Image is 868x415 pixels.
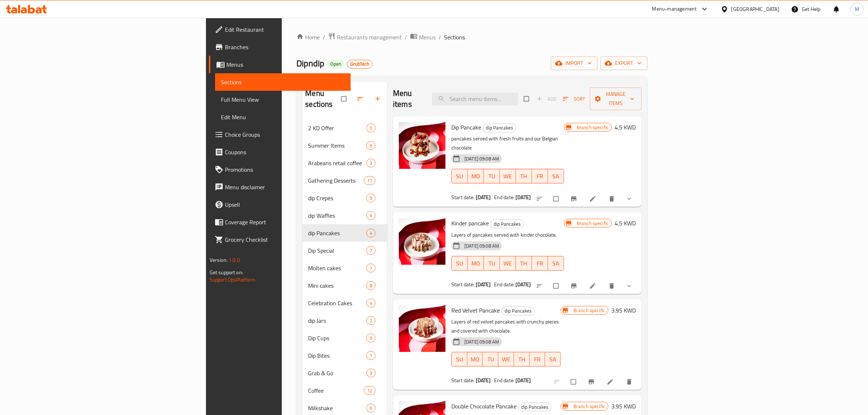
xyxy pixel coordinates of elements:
span: SA [551,258,561,269]
span: 4 [367,230,375,237]
a: Support.OpsPlatform [210,275,256,284]
svg: Show Choices [626,282,633,290]
span: Kinder pancake [451,218,489,229]
span: End date: [494,193,514,202]
div: dip Waffles6 [302,207,387,224]
span: SU [455,354,464,365]
button: TH [514,352,530,366]
p: Layers of red velvet pancakes with crunchy pieces and covered with chocolate. [451,317,561,336]
span: dip Pancakes [502,307,534,315]
div: Molten cakes7 [302,259,387,277]
b: [DATE] [515,193,531,202]
span: MO [471,258,481,269]
h2: Menu items [393,88,423,110]
span: Version: [210,255,227,265]
a: Edit Menu [215,108,351,126]
span: Summer Items [308,141,366,150]
a: Grocery Checklist [209,231,351,248]
span: Branches [225,43,345,51]
div: Dip Special7 [302,242,387,259]
div: items [366,246,375,255]
span: Branch specific [574,220,611,227]
span: FR [535,171,545,182]
span: FR [533,354,542,365]
span: TU [486,354,495,365]
span: Start date: [451,280,475,289]
span: Branch specific [571,403,608,410]
span: MO [471,171,481,182]
span: Coffee [308,386,363,395]
span: Sort sections [352,91,370,107]
span: import [557,59,592,68]
span: Upsell [225,200,345,209]
button: Sort [561,93,587,105]
a: Edit Restaurant [209,21,351,38]
div: items [366,369,375,377]
div: Gathering Desserts11 [302,172,387,189]
div: items [366,211,375,220]
li: / [439,33,441,42]
span: Select all sections [337,92,352,106]
a: Edit menu item [589,282,598,290]
p: Layers of pancakes served with kinder chocolate. [451,230,564,240]
span: export [606,59,642,68]
span: Select to update [549,192,564,206]
span: 7 [367,265,375,272]
span: Grocery Checklist [225,235,345,244]
div: items [366,124,375,132]
span: Sections [444,33,465,42]
a: Branches [209,38,351,56]
a: Upsell [209,196,351,213]
span: 1 [367,352,375,359]
span: [DATE] 09:08 AM [462,338,502,345]
span: 11 [364,177,375,184]
span: Manage items [596,90,636,108]
div: items [366,141,375,150]
h6: 3.95 KWD [611,305,636,315]
span: Edit Menu [221,113,345,121]
button: SU [451,256,468,271]
a: Choice Groups [209,126,351,143]
div: dip Crepes9 [302,189,387,207]
a: Full Menu View [215,91,351,108]
button: Branch-specific-item [566,278,583,294]
div: Grab & Go [308,369,366,377]
span: WE [503,258,513,269]
div: items [366,281,375,290]
li: / [405,33,407,42]
button: WE [500,256,516,271]
button: delete [604,191,621,207]
a: Promotions [209,161,351,178]
button: show more [621,191,639,207]
div: dip Pancakes [483,124,516,132]
div: items [366,299,375,307]
a: Sections [215,73,351,91]
span: TH [519,171,529,182]
span: SA [551,171,561,182]
span: Choice Groups [225,130,345,139]
img: Red Velvet Pancake [399,305,445,352]
span: Full Menu View [221,95,345,104]
span: MO [470,354,480,365]
button: TH [516,256,532,271]
div: dip Pancakes4 [302,224,387,242]
h6: 3.95 KWD [611,401,636,411]
span: dip Waffles [308,211,366,220]
div: 2 KD Offer5 [302,119,387,137]
span: Arabeans retail coffee [308,159,366,167]
div: items [366,351,375,360]
button: FR [530,352,545,366]
span: Start date: [451,376,475,385]
button: Manage items [590,88,642,110]
span: Edit Restaurant [225,25,345,34]
span: TH [519,258,529,269]
span: Select to update [549,279,564,293]
div: dip Pancakes [518,403,552,411]
button: MO [468,169,484,183]
span: FR [535,258,545,269]
span: Get support on: [210,268,243,277]
button: TU [484,169,500,183]
b: [DATE] [476,280,491,289]
span: Sort items [558,93,590,105]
